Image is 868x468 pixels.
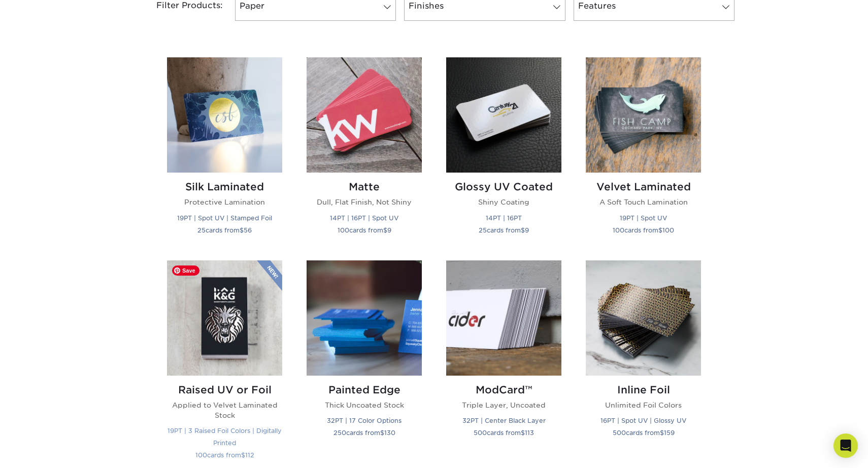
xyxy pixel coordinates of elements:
span: 500 [474,429,487,437]
span: 113 [525,429,534,437]
p: Unlimited Foil Colors [586,400,701,410]
span: $ [383,226,387,234]
span: 100 [338,226,349,234]
small: cards from [613,226,674,234]
small: 19PT | Spot UV [620,214,667,222]
p: Triple Layer, Uncoated [446,400,561,410]
h2: Silk Laminated [167,181,282,193]
img: ModCard™ Business Cards [446,260,561,376]
span: 112 [245,451,254,459]
small: 16PT | Spot UV | Glossy UV [600,417,686,424]
span: 9 [525,226,529,234]
small: 19PT | Spot UV | Stamped Foil [177,214,272,222]
h2: Matte [307,181,422,193]
p: Applied to Velvet Laminated Stock [167,400,282,421]
span: $ [660,429,664,437]
h2: ModCard™ [446,384,561,396]
p: A Soft Touch Lamination [586,197,701,207]
p: Shiny Coating [446,197,561,207]
small: cards from [474,429,534,437]
span: $ [380,429,384,437]
a: Silk Laminated Business Cards Silk Laminated Protective Lamination 19PT | Spot UV | Stamped Foil ... [167,57,282,248]
span: 100 [662,226,674,234]
small: cards from [333,429,395,437]
h2: Glossy UV Coated [446,181,561,193]
img: Silk Laminated Business Cards [167,57,282,173]
span: $ [240,226,244,234]
small: cards from [479,226,529,234]
span: 100 [613,226,624,234]
h2: Raised UV or Foil [167,384,282,396]
div: Open Intercom Messenger [833,433,858,458]
span: $ [521,226,525,234]
span: 159 [664,429,675,437]
span: $ [658,226,662,234]
small: cards from [613,429,675,437]
small: 14PT | 16PT [486,214,522,222]
p: Protective Lamination [167,197,282,207]
span: 500 [613,429,626,437]
small: 14PT | 16PT | Spot UV [330,214,398,222]
small: cards from [195,451,254,459]
small: 19PT | 3 Raised Foil Colors | Digitally Printed [168,427,282,447]
img: Inline Foil Business Cards [586,260,701,376]
small: cards from [338,226,391,234]
img: New Product [257,260,282,291]
img: Raised UV or Foil Business Cards [167,260,282,376]
span: 100 [195,451,207,459]
span: 130 [384,429,395,437]
img: Painted Edge Business Cards [307,260,422,376]
small: 32PT | Center Black Layer [462,417,546,424]
a: Matte Business Cards Matte Dull, Flat Finish, Not Shiny 14PT | 16PT | Spot UV 100cards from$9 [307,57,422,248]
p: Dull, Flat Finish, Not Shiny [307,197,422,207]
span: Save [172,265,199,276]
span: 25 [479,226,487,234]
small: cards from [197,226,252,234]
h2: Painted Edge [307,384,422,396]
a: Glossy UV Coated Business Cards Glossy UV Coated Shiny Coating 14PT | 16PT 25cards from$9 [446,57,561,248]
h2: Velvet Laminated [586,181,701,193]
img: Matte Business Cards [307,57,422,173]
small: 32PT | 17 Color Options [327,417,402,424]
span: 9 [387,226,391,234]
span: $ [521,429,525,437]
img: Velvet Laminated Business Cards [586,57,701,173]
span: $ [241,451,245,459]
span: 250 [333,429,346,437]
span: 56 [244,226,252,234]
span: 25 [197,226,206,234]
h2: Inline Foil [586,384,701,396]
p: Thick Uncoated Stock [307,400,422,410]
a: Velvet Laminated Business Cards Velvet Laminated A Soft Touch Lamination 19PT | Spot UV 100cards ... [586,57,701,248]
img: Glossy UV Coated Business Cards [446,57,561,173]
